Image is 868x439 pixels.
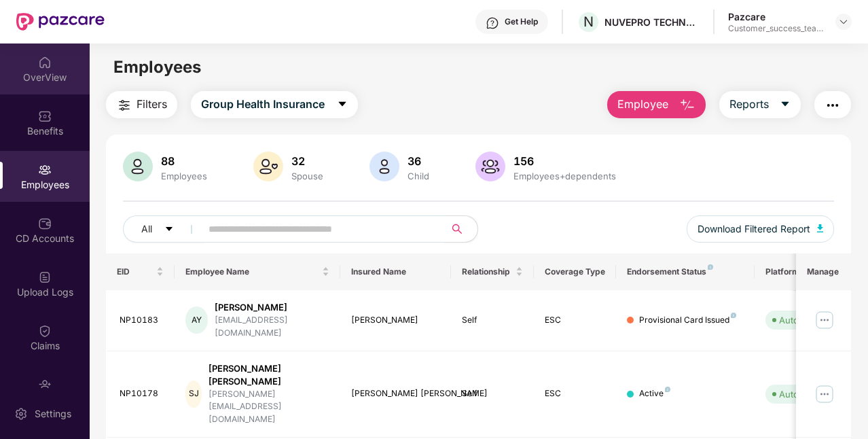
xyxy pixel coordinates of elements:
[462,314,523,327] div: Self
[405,171,432,181] div: Child
[486,16,499,30] img: svg+xml;base64,PHN2ZyBpZD0iSGVscC0zMngzMiIgeG1sbnM9Imh0dHA6Ly93d3cudzMub3JnLzIwMDAvc3ZnIiB3aWR0aD...
[617,96,668,113] span: Employee
[185,381,201,408] div: SJ
[120,387,164,400] div: NP10178
[462,266,513,277] span: Relationship
[779,387,833,401] div: Auto Verified
[116,97,132,113] img: svg+xml;base64,PHN2ZyB4bWxucz0iaHR0cDovL3d3dy53My5vcmcvMjAwMC9zdmciIHdpZHRoPSIyNCIgaGVpZ2h0PSIyNC...
[337,99,348,111] span: caret-down
[209,362,329,388] div: [PERSON_NAME] [PERSON_NAME]
[113,57,201,77] span: Employees
[117,266,154,277] span: EID
[583,14,594,30] span: N
[708,264,713,270] img: svg+xml;base64,PHN2ZyB4bWxucz0iaHR0cDovL3d3dy53My5vcmcvMjAwMC9zdmciIHdpZHRoPSI4IiBoZWlnaHQ9IjgiIH...
[838,16,849,27] img: svg+xml;base64,PHN2ZyBpZD0iRHJvcGRvd24tMzJ4MzIiIHhtbG5zPSJodHRwOi8vd3d3LnczLm9yZy8yMDAwL3N2ZyIgd2...
[451,253,534,290] th: Relationship
[719,91,801,118] button: Reportscaret-down
[534,253,617,290] th: Coverage Type
[545,314,606,327] div: ESC
[191,91,358,118] button: Group Health Insurancecaret-down
[728,23,823,34] div: Customer_success_team_lead
[665,387,670,392] img: svg+xml;base64,PHN2ZyB4bWxucz0iaHR0cDovL3d3dy53My5vcmcvMjAwMC9zdmciIHdpZHRoPSI4IiBoZWlnaHQ9IjgiIH...
[731,313,736,318] img: svg+xml;base64,PHN2ZyB4bWxucz0iaHR0cDovL3d3dy53My5vcmcvMjAwMC9zdmciIHdpZHRoPSI4IiBoZWlnaHQ9IjgiIH...
[158,154,210,168] div: 88
[475,152,505,181] img: svg+xml;base64,PHN2ZyB4bWxucz0iaHR0cDovL3d3dy53My5vcmcvMjAwMC9zdmciIHhtbG5zOnhsaW5rPSJodHRwOi8vd3...
[511,154,619,168] div: 156
[106,91,177,118] button: Filters
[158,171,210,181] div: Employees
[779,313,833,327] div: Auto Verified
[123,215,206,243] button: Allcaret-down
[201,96,325,113] span: Group Health Insurance
[639,314,736,327] div: Provisional Card Issued
[462,387,523,400] div: Self
[38,217,52,230] img: svg+xml;base64,PHN2ZyBpZD0iQ0RfQWNjb3VudHMiIGRhdGEtbmFtZT0iQ0QgQWNjb3VudHMiIHhtbG5zPSJodHRwOi8vd3...
[289,154,326,168] div: 32
[38,109,52,123] img: svg+xml;base64,PHN2ZyBpZD0iQmVuZWZpdHMiIHhtbG5zPSJodHRwOi8vd3d3LnczLm9yZy8yMDAwL3N2ZyIgd2lkdGg9Ij...
[38,270,52,284] img: svg+xml;base64,PHN2ZyBpZD0iVXBsb2FkX0xvZ3MiIGRhdGEtbmFtZT0iVXBsb2FkIExvZ3MiIHhtbG5zPSJodHRwOi8vd3...
[14,407,28,421] img: svg+xml;base64,PHN2ZyBpZD0iU2V0dGluZy0yMHgyMCIgeG1sbnM9Imh0dHA6Ly93d3cudzMub3JnLzIwMDAvc3ZnIiB3aW...
[814,383,835,405] img: manageButton
[289,171,326,181] div: Spouse
[123,152,153,181] img: svg+xml;base64,PHN2ZyB4bWxucz0iaHR0cDovL3d3dy53My5vcmcvMjAwMC9zdmciIHhtbG5zOnhsaW5rPSJodHRwOi8vd3...
[38,163,52,177] img: svg+xml;base64,PHN2ZyBpZD0iRW1wbG95ZWVzIiB4bWxucz0iaHR0cDovL3d3dy53My5vcmcvMjAwMC9zdmciIHdpZHRoPS...
[796,253,851,290] th: Manage
[505,16,538,27] div: Get Help
[765,266,840,277] div: Platform Status
[253,152,283,181] img: svg+xml;base64,PHN2ZyB4bWxucz0iaHR0cDovL3d3dy53My5vcmcvMjAwMC9zdmciIHhtbG5zOnhsaW5rPSJodHRwOi8vd3...
[209,388,329,427] div: [PERSON_NAME][EMAIL_ADDRESS][DOMAIN_NAME]
[511,171,619,181] div: Employees+dependents
[679,97,695,113] img: svg+xml;base64,PHN2ZyB4bWxucz0iaHR0cDovL3d3dy53My5vcmcvMjAwMC9zdmciIHhtbG5zOnhsaW5rPSJodHRwOi8vd3...
[825,97,841,113] img: svg+xml;base64,PHN2ZyB4bWxucz0iaHR0cDovL3d3dy53My5vcmcvMjAwMC9zdmciIHdpZHRoPSIyNCIgaGVpZ2h0PSIyNC...
[351,314,440,327] div: [PERSON_NAME]
[120,314,164,327] div: NP10183
[351,387,440,400] div: [PERSON_NAME] [PERSON_NAME]
[639,387,670,400] div: Active
[444,224,471,234] span: search
[340,253,451,290] th: Insured Name
[175,253,340,290] th: Employee Name
[780,99,791,111] span: caret-down
[31,407,75,421] div: Settings
[729,96,769,113] span: Reports
[215,301,329,314] div: [PERSON_NAME]
[604,16,700,29] div: NUVEPRO TECHNOLOGIES PRIVATE LIMITED
[369,152,399,181] img: svg+xml;base64,PHN2ZyB4bWxucz0iaHR0cDovL3d3dy53My5vcmcvMjAwMC9zdmciIHhtbG5zOnhsaW5rPSJodHRwOi8vd3...
[38,56,52,69] img: svg+xml;base64,PHN2ZyBpZD0iSG9tZSIgeG1sbnM9Imh0dHA6Ly93d3cudzMub3JnLzIwMDAvc3ZnIiB3aWR0aD0iMjAiIG...
[607,91,706,118] button: Employee
[215,314,329,340] div: [EMAIL_ADDRESS][DOMAIN_NAME]
[137,96,167,113] span: Filters
[444,215,478,243] button: search
[687,215,835,243] button: Download Filtered Report
[405,154,432,168] div: 36
[16,13,105,31] img: New Pazcare Logo
[814,309,835,331] img: manageButton
[627,266,743,277] div: Endorsement Status
[545,387,606,400] div: ESC
[106,253,175,290] th: EID
[728,10,823,23] div: Pazcare
[38,324,52,338] img: svg+xml;base64,PHN2ZyBpZD0iQ2xhaW0iIHhtbG5zPSJodHRwOi8vd3d3LnczLm9yZy8yMDAwL3N2ZyIgd2lkdGg9IjIwIi...
[141,222,152,236] span: All
[817,224,824,232] img: svg+xml;base64,PHN2ZyB4bWxucz0iaHR0cDovL3d3dy53My5vcmcvMjAwMC9zdmciIHhtbG5zOnhsaW5rPSJodHRwOi8vd3...
[698,222,810,236] span: Download Filtered Report
[185,266,319,277] span: Employee Name
[38,378,52,391] img: svg+xml;base64,PHN2ZyBpZD0iRW5kb3JzZW1lbnRzIiB4bWxucz0iaHR0cDovL3d3dy53My5vcmcvMjAwMC9zdmciIHdpZH...
[185,306,208,334] div: AY
[164,224,174,235] span: caret-down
